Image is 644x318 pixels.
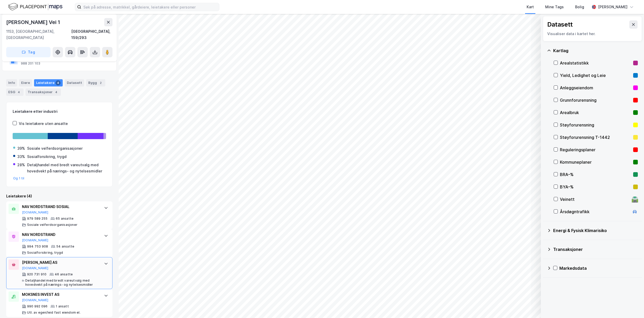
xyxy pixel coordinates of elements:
div: Utl. av egen/leid fast eiendom el. [27,311,81,315]
div: NAV NORDSTRAND SOSIAL [22,204,99,210]
div: Arealbruk [560,109,631,116]
div: Arealstatistikk [560,60,631,66]
button: Tag [6,47,51,57]
div: Leietakere [34,79,63,86]
div: Veinett [560,196,630,202]
button: [DOMAIN_NAME] [22,266,49,270]
div: Markedsdata [559,265,638,271]
button: [DOMAIN_NAME] [22,298,49,302]
div: Yield, Ledighet og Leie [560,72,631,78]
div: 46 ansatte [55,272,73,276]
div: 920 731 910 [27,272,46,276]
div: 994 753 908 [27,244,48,249]
div: Kartlag [553,47,638,54]
div: Transaksjoner [26,89,61,96]
button: Og 1 til [13,176,25,180]
div: Mine Tags [545,4,564,10]
div: Sosialforsikring, trygd [27,154,67,160]
div: Grunnforurensning [560,97,631,103]
div: Detaljhandel med bredt vareutvalg med hovedvekt på nærings- og nytelsesmidler [25,279,99,287]
div: 1153, [GEOGRAPHIC_DATA], [GEOGRAPHIC_DATA] [6,28,71,41]
div: Transaksjoner [553,246,638,252]
div: 4 [55,80,61,85]
div: Bygg [86,79,105,86]
div: Datasett [547,20,573,29]
button: [DOMAIN_NAME] [22,210,49,214]
div: BYA–% [560,184,631,190]
div: Leietakere etter industri [13,108,106,115]
div: Leietakere (4) [6,193,112,199]
div: 990 992 096 [27,304,47,308]
div: Sosiale velferdsorganisasjoner [27,145,83,152]
div: Visualiser data i kartet her. [547,31,638,37]
div: Kommuneplaner [560,159,631,165]
div: ESG [6,89,23,96]
div: 988 201 103 [21,61,40,66]
div: 4 [16,90,21,95]
div: Årsdøgntrafikk [560,209,630,215]
div: 39% [17,145,25,152]
div: [PERSON_NAME] AS [22,259,99,266]
div: [PERSON_NAME] Vei 1 [6,18,61,26]
div: MOKSNES INVEST AS [22,291,99,298]
div: Info [6,79,17,86]
div: 2 [98,80,103,85]
div: Detaljhandel med bredt vareutvalg med hovedvekt på nærings- og nytelsesmidler [27,162,106,174]
img: logo.f888ab2527a4732fd821a326f86c7f29.svg [8,2,62,11]
div: Energi & Fysisk Klimarisiko [553,227,638,234]
div: 54 ansatte [56,244,74,249]
div: Anleggseiendom [560,85,631,91]
div: Støyforurensning [560,122,631,128]
div: 1 ansatt [56,304,69,308]
button: [DOMAIN_NAME] [22,238,49,242]
div: 33% [17,154,25,160]
div: 28% [17,162,25,168]
div: Sosiale velferdsorganisasjoner [27,223,77,227]
div: Kart [527,4,534,10]
div: Datasett [65,79,84,86]
iframe: Chat Widget [618,293,644,318]
div: Støyforurensning T-1442 [560,134,631,140]
div: NAV NORDSTRAND [22,232,99,238]
div: Kontrollprogram for chat [618,293,644,318]
div: BRA–% [560,171,631,178]
div: 65 ansatte [56,217,74,221]
div: [PERSON_NAME] [598,4,627,10]
div: 4 [54,90,59,95]
div: [GEOGRAPHIC_DATA], 159/293 [71,28,112,41]
input: Søk på adresse, matrikkel, gårdeiere, leietakere eller personer [81,3,219,11]
div: Sosialforsikring, trygd [27,251,63,255]
div: Eiere [19,79,32,86]
div: Vis leietakere uten ansatte [19,121,68,127]
div: Bolig [575,4,584,10]
div: 🛣️ [631,196,638,203]
div: Reguleringsplaner [560,147,631,153]
div: 979 589 255 [27,217,47,221]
